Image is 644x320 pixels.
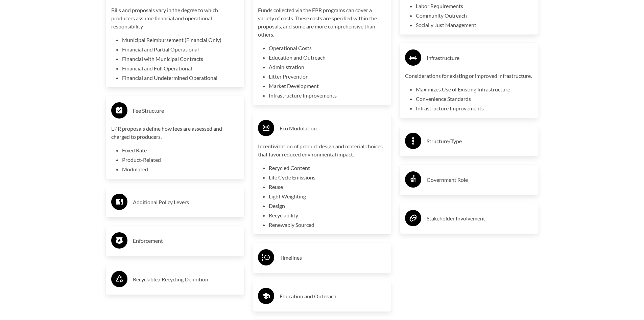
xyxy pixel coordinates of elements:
[416,104,533,112] li: Infrastructure Improvements
[269,63,386,71] li: Administration
[280,252,386,263] h3: Timelines
[122,36,239,44] li: Municipal Reimbursement (Financial Only)
[416,2,533,10] li: Labor Requirements
[269,221,386,229] li: Renewably Sourced
[111,125,239,141] p: EPR proposals define how fees are assessed and charged to producers.
[122,55,239,63] li: Financial with Municipal Contracts
[405,72,533,80] p: Considerations for existing or improved infrastructure.
[122,45,239,54] li: Financial and Partial Operational
[122,156,239,164] li: Product-Related
[258,6,386,39] p: Funds collected via the EPR programs can cover a variety of costs. These costs are specified with...
[416,12,533,20] li: Community Outreach
[122,146,239,154] li: Fixed Rate
[269,44,386,52] li: Operational Costs
[427,213,533,224] h3: Stakeholder Involvement
[133,274,239,285] h3: Recyclable / Recycling Definition
[427,52,533,63] h3: Infrastructure
[427,174,533,185] h3: Government Role
[280,291,386,302] h3: Education and Outreach
[111,6,239,30] p: Bills and proposals vary in the degree to which producers assume financial and operational respon...
[269,211,386,219] li: Recyclability
[133,105,239,116] h3: Fee Structure
[269,72,386,81] li: Litter Prevention
[269,183,386,191] li: Reuse
[416,95,533,103] li: Convenience Standards
[258,142,386,158] p: Incentivization of product design and material choices that favor reduced environmental impact.
[122,64,239,72] li: Financial and Full Operational
[269,173,386,182] li: Life Cycle Emissions
[133,235,239,246] h3: Enforcement
[280,123,386,134] h3: Eco Modulation
[269,82,386,90] li: Market Development
[427,136,533,147] h3: Structure/Type
[269,192,386,200] li: Light Weighting
[416,85,533,93] li: Maximizes Use of Existing Infrastructure
[269,202,386,210] li: Design
[122,74,239,82] li: Financial and Undetermined Operational
[416,21,533,29] li: Socially Just Management
[269,91,386,100] li: Infrastructure Improvements
[122,165,239,173] li: Modulated
[133,197,239,208] h3: Additional Policy Levers
[269,164,386,172] li: Recycled Content
[269,54,386,62] li: Education and Outreach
